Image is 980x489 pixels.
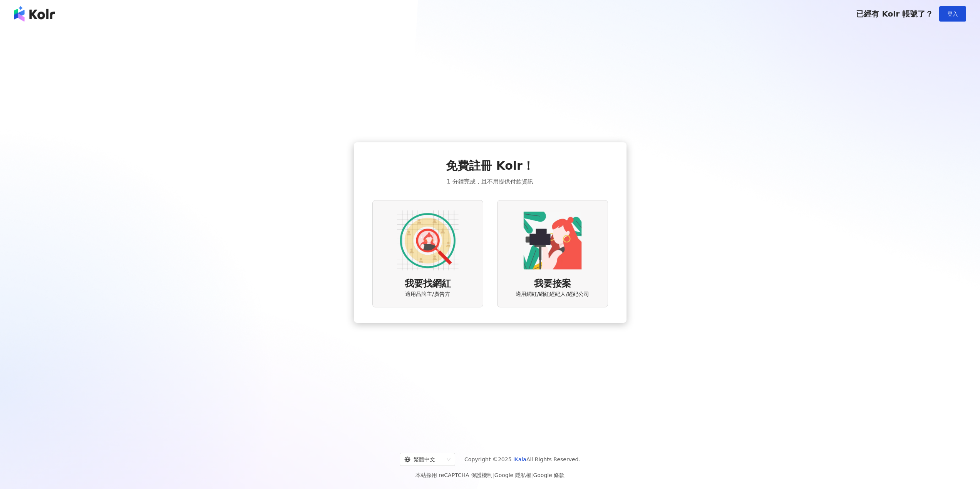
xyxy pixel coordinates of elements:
span: | [493,472,494,478]
a: Google 隱私權 [494,472,531,478]
img: KOL identity option [522,210,583,271]
span: Copyright © 2025 All Rights Reserved. [464,455,580,464]
button: 登入 [939,6,966,22]
span: 1 分鐘完成，且不用提供付款資訊 [447,177,533,186]
span: 我要找網紅 [405,277,451,290]
div: 繁體中文 [404,453,444,466]
span: 適用品牌主/廣告方 [405,290,450,298]
a: iKala [513,456,526,462]
span: 登入 [947,11,958,17]
img: logo [14,6,55,22]
span: 免費註冊 Kolr！ [446,158,534,174]
span: 已經有 Kolr 帳號了？ [856,9,933,18]
a: Google 條款 [533,472,565,478]
span: 適用網紅/網紅經紀人/經紀公司 [516,290,589,298]
span: 本站採用 reCAPTCHA 保護機制 [415,471,565,480]
span: | [531,472,533,478]
span: 我要接案 [534,277,571,290]
img: AD identity option [397,210,459,271]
